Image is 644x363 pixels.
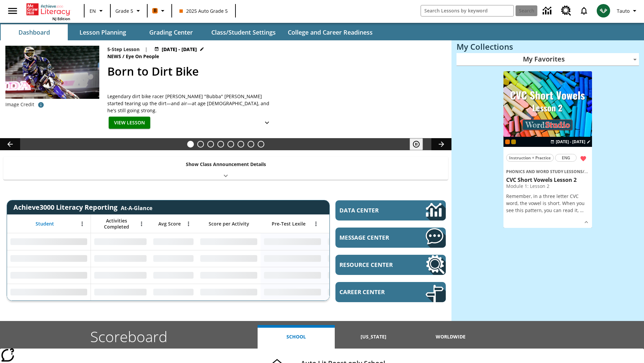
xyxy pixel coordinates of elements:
a: Message Center [335,228,446,248]
button: Class/Student Settings [206,24,281,40]
a: Data Center [539,2,557,20]
button: Open side menu [3,1,22,21]
div: At-A-Glance [121,203,152,212]
span: B [154,6,157,15]
h3: My Collections [457,42,639,51]
button: Open Menu [77,219,87,229]
button: Slide 1 Born to Dirt Bike [187,141,194,148]
a: Home [26,3,70,16]
div: Pause [410,138,430,150]
button: Credit: Rick Scuteri/AP Images [34,99,48,111]
button: Remove from Favorites [577,153,589,165]
span: Grade 5 [115,7,133,14]
button: Slide 4 One Idea, Lots of Hard Work [217,141,224,148]
span: EN [90,7,96,14]
span: NJ Edition [52,16,70,21]
span: Achieve3000 Literacy Reporting [13,203,152,212]
a: Career Center [335,282,446,302]
div: New 2025 class [511,139,516,144]
button: Slide 5 Pre-release lesson [227,141,234,148]
span: Avg Score [158,221,181,227]
button: Open Menu [137,219,147,229]
span: | [145,46,148,53]
span: Activities Completed [94,218,139,230]
div: No Data, [150,233,197,250]
a: Notifications [575,2,593,19]
span: News [107,53,122,60]
button: Grading Center [138,24,205,40]
span: Legendary dirt bike racer James "Bubba" Stewart started tearing up the dirt—and air—at age 4, and... [107,93,275,114]
button: Dashboard [1,24,68,40]
div: Legendary dirt bike racer [PERSON_NAME] "Bubba" [PERSON_NAME] started tearing up the dirt—and air... [107,93,275,114]
button: School [258,325,335,349]
span: ENG [562,154,570,161]
p: 5-Step Lesson [107,46,140,53]
div: No Data, [324,267,388,284]
button: Language: EN, Select a language [87,5,108,17]
span: … [580,207,584,213]
div: No Data, [324,284,388,300]
h3: CVC Short Vowels Lesson 2 [506,176,589,184]
button: Slide 2 Cars of the Future? [197,141,204,148]
button: Pause [410,138,423,150]
span: Tauto [617,7,630,14]
div: No Data, [324,233,388,250]
button: [US_STATE] [335,325,412,349]
span: / [583,168,588,174]
button: Open Menu [311,219,321,229]
button: Instruction + Practice [506,154,554,162]
div: No Data, [91,250,150,267]
div: Show Class Announcement Details [3,157,448,180]
a: Resource Center, Will open in new tab [335,255,446,275]
button: Worldwide [412,325,489,349]
span: Score per Activity [209,221,249,227]
button: Lesson carousel, Next [431,138,451,150]
h2: Born to Dirt Bike [107,63,443,80]
div: No Data, [150,284,197,300]
span: Instruction + Practice [509,154,551,161]
div: No Data, [91,233,150,250]
span: Career Center [339,288,406,296]
button: Aug 27 - Aug 27 Choose Dates [549,139,592,145]
span: 2025 Auto Grade 5 [179,7,228,14]
div: My Favorites [457,53,639,66]
span: [DATE] - [DATE] [556,139,585,145]
button: Show Details [260,117,274,129]
button: Slide 8 Sleepless in the Animal Kingdom [258,141,264,148]
button: View Lesson [109,117,150,129]
button: Lesson Planning [69,24,136,40]
img: Motocross racer James Stewart flies through the air on his dirt bike. [5,46,99,99]
button: Slide 7 Making a Difference for the Planet [248,141,254,148]
span: Eye On People [126,53,160,60]
span: Resource Center [339,261,406,269]
div: No Data, [91,267,150,284]
div: No Data, [324,250,388,267]
span: Message Center [339,234,406,241]
div: No Data, [150,267,197,284]
div: No Data, [91,284,150,300]
div: Current Class [505,139,510,144]
span: Phonics and Word Study Lessons [506,169,583,174]
button: Show Details [581,217,591,227]
span: Pre-Test Lexile [272,221,306,227]
div: Home [26,2,70,21]
button: Aug 26 - Aug 26 Choose Dates [153,46,206,53]
button: Boost Class color is orange. Change class color [150,5,169,17]
a: Data Center [335,200,446,220]
span: Topic: Phonics and Word Study Lessons/CVC Short Vowels [506,168,589,175]
p: Remember, in a three letter CVC word, the vowel is short. When you see this pattern, you can read... [506,193,589,214]
span: / [122,53,124,59]
span: [DATE] - [DATE] [162,46,197,53]
div: No Data, [150,250,197,267]
button: Open Menu [183,219,194,229]
span: Data Center [339,206,403,214]
button: College and Career Readiness [282,24,378,40]
button: Slide 6 Career Lesson [237,141,244,148]
div: lesson details [503,71,592,228]
img: avatar image [597,4,610,17]
span: Student [36,221,54,227]
button: Grade: Grade 5, Select a grade [113,5,145,17]
span: CVC Short Vowels [584,169,619,174]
